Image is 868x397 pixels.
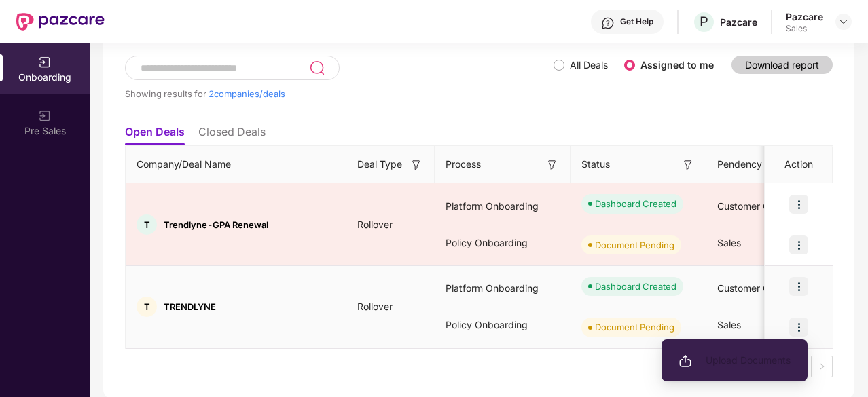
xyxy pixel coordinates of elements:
[786,23,823,34] div: Sales
[435,307,571,343] div: Policy Onboarding
[811,356,833,377] button: right
[717,157,778,172] span: Pendency On
[410,158,423,172] img: svg+xml;base64,PHN2ZyB3aWR0aD0iMTYiIGhlaWdodD0iMTYiIHZpZXdCb3g9IjAgMCAxNiAxNiIgZmlsbD0ibm9uZSIgeG...
[786,10,823,23] div: Pazcare
[789,277,808,296] img: icon
[789,318,808,337] img: icon
[435,188,571,225] div: Platform Onboarding
[681,158,695,172] img: svg+xml;base64,PHN2ZyB3aWR0aD0iMTYiIGhlaWdodD0iMTYiIHZpZXdCb3g9IjAgMCAxNiAxNiIgZmlsbD0ibm9uZSIgeG...
[595,320,674,334] div: Document Pending
[595,280,676,293] div: Dashboard Created
[125,88,554,99] div: Showing results for
[126,146,346,183] th: Company/Deal Name
[581,157,610,172] span: Status
[789,235,808,254] img: icon
[717,237,741,248] span: Sales
[765,146,833,183] th: Action
[679,354,692,368] img: svg+xml;base64,PHN2ZyB3aWR0aD0iMjAiIGhlaWdodD0iMjAiIHZpZXdCb3g9IjAgMCAyMCAyMCIgZmlsbD0ibm9uZSIgeG...
[198,125,266,145] li: Closed Deals
[717,200,816,212] span: Customer Onboarding
[209,88,285,99] span: 2 companies/deals
[125,125,185,145] li: Open Deals
[570,59,608,71] label: All Deals
[545,158,559,172] img: svg+xml;base64,PHN2ZyB3aWR0aD0iMTYiIGhlaWdodD0iMTYiIHZpZXdCb3g9IjAgMCAxNiAxNiIgZmlsbD0ibm9uZSIgeG...
[346,219,403,230] span: Rollover
[309,60,325,76] img: svg+xml;base64,PHN2ZyB3aWR0aD0iMjQiIGhlaWdodD0iMjUiIHZpZXdCb3g9IjAgMCAyNCAyNSIgZmlsbD0ibm9uZSIgeG...
[601,16,615,30] img: svg+xml;base64,PHN2ZyBpZD0iSGVscC0zMngzMiIgeG1sbnM9Imh0dHA6Ly93d3cudzMub3JnLzIwMDAvc3ZnIiB3aWR0aD...
[357,157,402,172] span: Deal Type
[164,219,268,230] span: Trendlyne-GPA Renewal
[789,195,808,214] img: icon
[38,109,52,123] img: svg+xml;base64,PHN2ZyB3aWR0aD0iMjAiIGhlaWdodD0iMjAiIHZpZXdCb3g9IjAgMCAyMCAyMCIgZmlsbD0ibm9uZSIgeG...
[717,282,816,294] span: Customer Onboarding
[838,16,849,27] img: svg+xml;base64,PHN2ZyBpZD0iRHJvcGRvd24tMzJ4MzIiIHhtbG5zPSJodHRwOi8vd3d3LnczLm9yZy8yMDAwL3N2ZyIgd2...
[435,225,571,261] div: Policy Onboarding
[16,13,105,31] img: New Pazcare Logo
[164,301,216,312] span: TRENDLYNE
[679,353,791,368] span: Upload Documents
[346,301,403,312] span: Rollover
[137,214,157,235] div: T
[811,356,833,377] li: Next Page
[720,16,757,29] div: Pazcare
[38,56,52,69] img: svg+xml;base64,PHN2ZyB3aWR0aD0iMjAiIGhlaWdodD0iMjAiIHZpZXdCb3g9IjAgMCAyMCAyMCIgZmlsbD0ibm9uZSIgeG...
[818,362,826,371] span: right
[137,297,157,317] div: T
[595,238,674,252] div: Document Pending
[446,157,481,172] span: Process
[595,197,676,210] div: Dashboard Created
[640,59,714,71] label: Assigned to me
[620,16,653,27] div: Get Help
[731,56,833,74] button: Download report
[435,270,571,307] div: Platform Onboarding
[717,319,741,330] span: Sales
[700,14,708,30] span: P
